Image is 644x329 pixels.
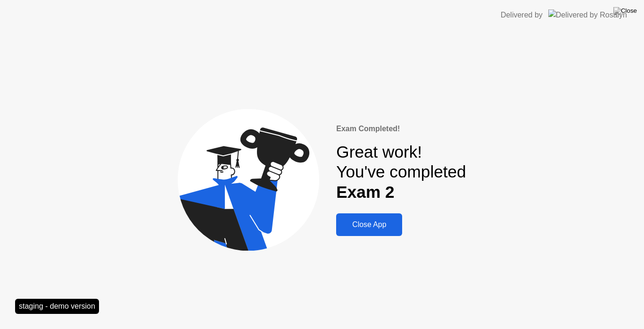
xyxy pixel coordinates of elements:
[336,183,394,201] b: Exam 2
[339,220,399,229] div: Close App
[336,142,466,202] div: Great work! You've completed
[613,7,637,15] img: Close
[501,9,543,21] div: Delivered by
[336,213,402,236] button: Close App
[336,123,466,135] div: Exam Completed!
[548,9,627,20] img: Delivered by Rosalyn
[15,299,99,314] div: staging - demo version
